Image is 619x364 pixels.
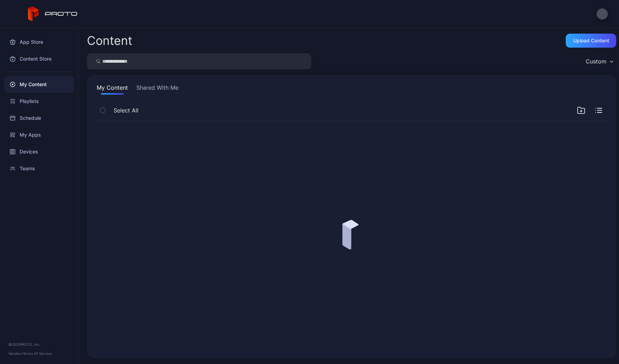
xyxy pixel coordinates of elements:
[4,160,74,177] a: Teams
[8,351,23,356] span: Version •
[4,93,74,110] a: Playlists
[95,83,129,95] button: My Content
[4,76,74,93] a: My Content
[4,50,74,67] a: Content Store
[23,351,52,356] a: Terms Of Service
[566,34,616,48] button: Upload Content
[8,342,70,347] div: © 2025 PROTO, Inc.
[573,38,609,43] div: Upload Content
[87,35,132,47] div: Content
[4,34,74,50] a: App Store
[114,106,138,115] span: Select All
[586,58,606,65] div: Custom
[582,53,616,69] button: Custom
[135,83,180,95] button: Shared With Me
[4,143,74,160] a: Devices
[4,110,74,126] a: Schedule
[4,126,74,143] a: My Apps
